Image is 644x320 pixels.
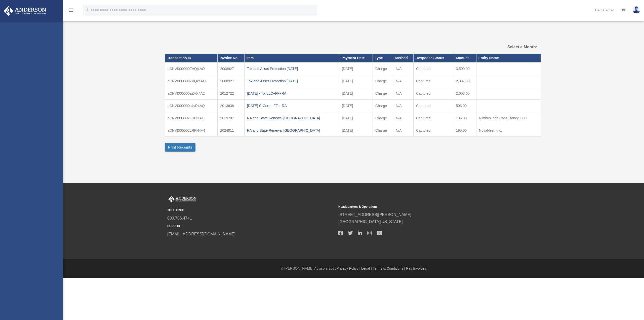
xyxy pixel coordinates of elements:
[453,87,476,99] td: 2,003.00
[338,212,411,217] a: [STREET_ADDRESS][PERSON_NAME]
[393,124,414,137] td: N/A
[361,266,372,270] a: Legal |
[393,99,414,112] td: N/A
[165,99,218,112] td: aCNVI000000c4vR4AQ
[373,124,393,137] td: Charge
[167,196,197,202] img: Anderson Advisors Platinum Portal
[167,208,335,213] small: TOLL FREE
[453,54,476,62] th: Amount
[218,54,244,62] th: Invoice No
[63,265,644,272] div: © [PERSON_NAME] Advisors 2025
[337,266,360,270] a: Privacy Policy |
[339,87,373,99] td: [DATE]
[218,62,244,75] td: 2008927
[247,115,337,122] div: RA and State Renewal [GEOGRAPHIC_DATA]
[453,75,476,87] td: 2,997.00
[247,78,337,85] div: Tax and Asset Protection [DATE]
[453,99,476,112] td: 503.00
[414,54,453,62] th: Response Status
[218,99,244,112] td: 2013638
[476,112,541,124] td: NimbusTech Consultancy, LLC
[393,54,414,62] th: Method
[373,54,393,62] th: Type
[482,44,537,51] label: Select a Month:
[247,90,337,97] div: [DATE] - TX LLC+FF+RA
[218,124,244,137] td: 2024911
[453,124,476,137] td: 195.00
[165,112,218,124] td: aCNVI000002LRDl4AO
[339,124,373,137] td: [DATE]
[84,7,90,12] i: search
[247,102,337,109] div: [DATE] C-Corp - FF + RA
[244,54,339,62] th: Item
[393,87,414,99] td: N/A
[393,62,414,75] td: N/A
[393,112,414,124] td: N/A
[373,75,393,87] td: Charge
[414,87,453,99] td: Captured
[68,7,74,13] i: menu
[165,75,218,87] td: aCNVI000000ZVQk4AO
[393,75,414,87] td: N/A
[633,6,640,14] img: User Pic
[2,6,48,16] img: Anderson Advisors Platinum Portal
[165,143,195,152] button: Print Receipts
[453,112,476,124] td: 195.00
[165,124,218,137] td: aCNVI000002LRFN4A4
[414,62,453,75] td: Captured
[373,112,393,124] td: Charge
[68,9,74,13] a: menu
[339,112,373,124] td: [DATE]
[247,127,337,134] div: RA and State Renewal [GEOGRAPHIC_DATA]
[414,124,453,137] td: Captured
[165,87,218,99] td: aCNVI000000aZAX4A2
[373,87,393,99] td: Charge
[247,65,337,72] div: Tax and Asset Protection [DATE]
[218,112,244,124] td: 2019787
[476,124,541,137] td: NovaNest, Inc.
[165,62,218,75] td: aCNVI000000ZVQj4AO
[406,266,426,270] a: Pay Invoices
[167,232,235,236] a: [EMAIL_ADDRESS][DOMAIN_NAME]
[476,54,541,62] th: Entity Name
[338,204,506,209] small: Headquarters & Operations
[414,75,453,87] td: Captured
[167,224,335,229] small: SUPPORT
[373,266,405,270] a: Terms & Conditions |
[167,216,192,220] a: 800.706.4741
[339,62,373,75] td: [DATE]
[414,99,453,112] td: Captured
[165,54,218,62] th: Transaction ID
[339,99,373,112] td: [DATE]
[338,220,403,224] a: [GEOGRAPHIC_DATA][US_STATE]
[373,62,393,75] td: Charge
[373,99,393,112] td: Charge
[414,112,453,124] td: Captured
[453,62,476,75] td: 3,500.00
[218,75,244,87] td: 2008927
[339,54,373,62] th: Payment Date
[339,75,373,87] td: [DATE]
[218,87,244,99] td: 2012722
